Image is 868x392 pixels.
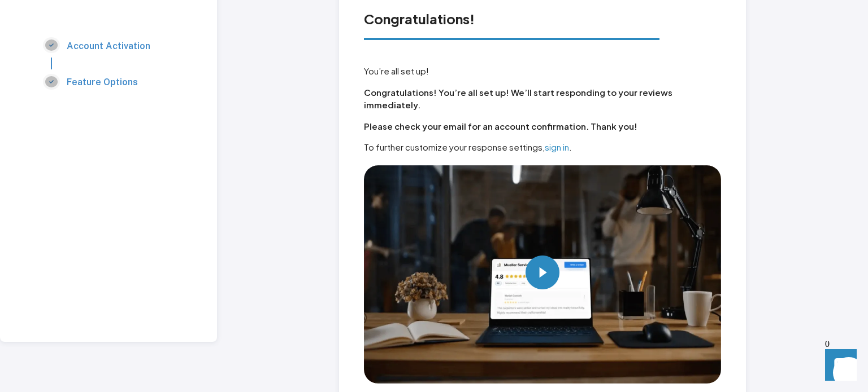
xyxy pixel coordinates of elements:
p: To further customize your response settings, . [364,141,721,154]
p: You’re all set up! [364,65,721,78]
p: Congratulations! You’re all set up! We’ll start responding to your reviews immediately. [364,86,721,112]
iframe: Front Chat [814,341,863,390]
img: Cover Image [526,256,559,289]
p: Feature Options [67,76,138,89]
a: sign in [545,142,569,152]
h1: Congratulations! [364,8,721,29]
p: Please check your email for an account confirmation. Thank you! [364,120,721,133]
p: Account Activation [67,40,150,53]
